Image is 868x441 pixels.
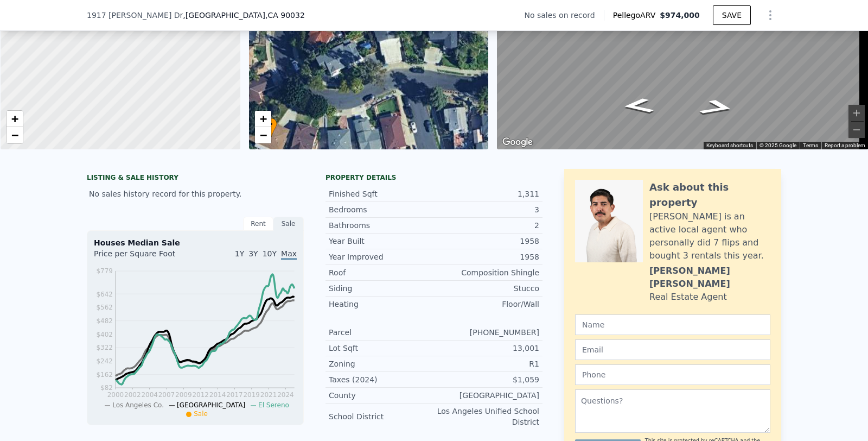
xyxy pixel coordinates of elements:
[273,217,304,231] div: Sale
[759,142,796,148] span: © 2025 Google
[575,339,770,360] input: Email
[259,128,266,142] span: −
[329,267,434,278] div: Roof
[329,327,434,338] div: Parcel
[141,391,158,399] tspan: 2004
[329,343,434,354] div: Lot Sqft
[183,10,304,21] span: , [GEOGRAPHIC_DATA]
[96,371,113,379] tspan: $162
[266,119,277,129] span: •
[177,401,245,409] span: [GEOGRAPHIC_DATA]
[434,390,539,401] div: [GEOGRAPHIC_DATA]
[158,391,175,399] tspan: 2007
[94,248,195,266] div: Price per Square Foot
[434,358,539,369] div: R1
[7,111,23,127] a: Zoom in
[7,127,23,143] a: Zoom out
[434,188,539,199] div: 1,311
[100,385,113,392] tspan: $82
[112,401,164,409] span: Los Angeles Co.
[434,204,539,215] div: 3
[87,184,304,204] div: No sales history record for this property.
[649,291,727,304] div: Real Estate Agent
[258,401,289,409] span: El Sereno
[329,251,434,262] div: Year Improved
[96,357,113,365] tspan: $242
[96,267,113,275] tspan: $779
[11,112,18,125] span: +
[713,5,751,25] button: SAVE
[434,406,539,427] div: Los Angeles Unified School District
[329,299,434,310] div: Heating
[329,411,434,422] div: School District
[649,210,770,262] div: [PERSON_NAME] is an active local agent who personally did 7 flips and bought 3 rentals this year.
[263,249,277,258] span: 10Y
[329,390,434,401] div: County
[434,236,539,247] div: 1958
[434,283,539,294] div: Stucco
[329,236,434,247] div: Year Built
[329,358,434,369] div: Zoning
[260,391,277,399] tspan: 2021
[329,283,434,294] div: Siding
[124,391,141,399] tspan: 2002
[11,128,18,142] span: −
[500,135,535,149] img: Google
[706,142,753,149] button: Keyboard shortcuts
[209,391,226,399] tspan: 2014
[609,94,667,117] path: Go East, Ronda Dr
[434,374,539,385] div: $1,059
[226,391,243,399] tspan: 2017
[248,249,258,258] span: 3Y
[96,317,113,325] tspan: $482
[329,204,434,215] div: Bedrooms
[575,364,770,385] input: Phone
[87,173,304,184] div: LISTING & SALE HISTORY
[848,122,865,138] button: Zoom out
[434,327,539,338] div: [PHONE_NUMBER]
[265,11,305,20] span: , CA 90032
[107,391,124,399] tspan: 2000
[243,217,273,231] div: Rent
[325,173,542,182] div: Property details
[649,180,770,210] div: Ask about this property
[329,188,434,199] div: Finished Sqft
[96,344,113,351] tspan: $322
[848,105,865,121] button: Zoom in
[434,220,539,231] div: 2
[434,343,539,354] div: 13,001
[193,391,209,399] tspan: 2012
[759,4,781,26] button: Show Options
[500,135,535,149] a: Open this area in Google Maps (opens a new window)
[803,142,818,148] a: Terms (opens in new tab)
[194,410,208,418] span: Sale
[329,220,434,231] div: Bathrooms
[87,10,183,21] span: 1917 [PERSON_NAME] Dr
[96,291,113,298] tspan: $642
[524,10,603,21] div: No sales on record
[96,331,113,338] tspan: $402
[175,391,192,399] tspan: 2009
[244,391,260,399] tspan: 2019
[235,249,244,258] span: 1Y
[255,111,271,127] a: Zoom in
[575,314,770,335] input: Name
[94,237,297,248] div: Houses Median Sale
[684,95,750,119] path: Go Northwest, Ronda Dr
[434,267,539,278] div: Composition Shingle
[434,299,539,310] div: Floor/Wall
[266,118,277,137] div: •
[277,391,294,399] tspan: 2024
[259,112,266,125] span: +
[660,11,700,20] span: $974,000
[825,142,865,148] a: Report a problem
[329,374,434,385] div: Taxes (2024)
[613,10,660,21] span: Pellego ARV
[281,249,297,260] span: Max
[649,264,770,291] div: [PERSON_NAME] [PERSON_NAME]
[434,251,539,262] div: 1958
[96,304,113,311] tspan: $562
[255,127,271,143] a: Zoom out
